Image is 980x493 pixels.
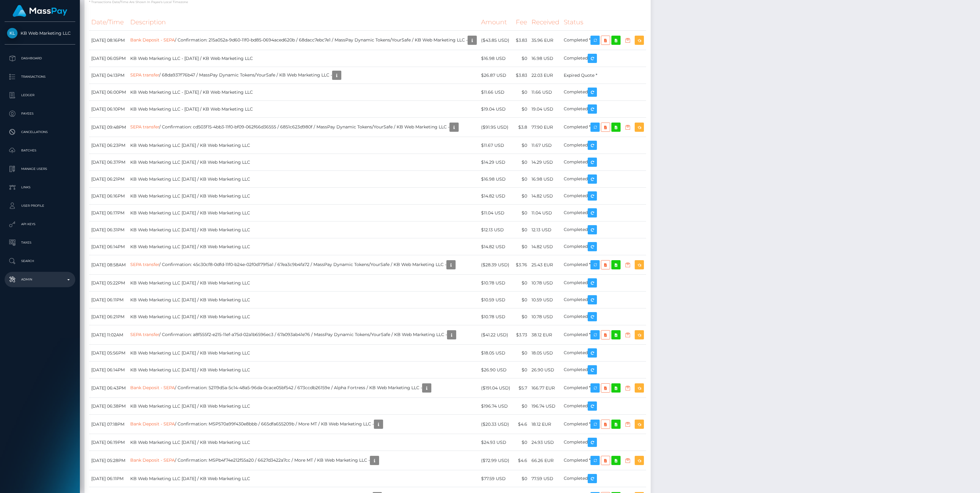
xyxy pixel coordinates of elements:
td: Completed [562,345,646,362]
p: Transactions [7,72,73,81]
span: KB Web Marketing LLC [5,30,75,36]
td: $14.82 USD [479,188,514,205]
td: [DATE] 06:11PM [89,291,128,308]
a: SEPA transfer [130,262,159,267]
td: $0 [514,470,529,487]
td: $10.78 USD [479,308,514,325]
td: 77.59 USD [529,470,562,487]
td: KB Web Marketing LLC [DATE] / KB Web Marketing LLC [128,362,479,378]
a: SEPA transfer [130,124,159,130]
td: [DATE] 06:19PM [89,434,128,451]
td: Completed [562,205,646,221]
td: [DATE] 06:05PM [89,50,128,67]
td: Completed * [562,451,646,470]
td: [DATE] 11:02AM [89,325,128,345]
td: KB Web Marketing LLC - [DATE] / KB Web Marketing LLC [128,50,479,67]
img: MassPay Logo [13,5,67,17]
a: Bank Deposit - SEPA [130,457,175,463]
td: Completed * [562,325,646,345]
th: Date/Time [89,14,128,31]
td: Completed [562,137,646,154]
td: $0 [514,275,529,291]
td: KB Web Marketing LLC [DATE] / KB Web Marketing LLC [128,291,479,308]
td: 11.04 USD [529,205,562,221]
td: 10.59 USD [529,291,562,308]
td: 25.43 EUR [529,255,562,275]
p: Payees [7,109,73,118]
td: [DATE] 06:00PM [89,84,128,101]
td: $19.04 USD [479,101,514,118]
th: Amount [479,14,514,31]
a: Manage Users [5,161,75,177]
td: 38.12 EUR [529,325,562,345]
td: [DATE] 06:31PM [89,221,128,238]
td: $77.59 USD [479,470,514,487]
td: $0 [514,188,529,205]
td: 66.26 EUR [529,451,562,470]
td: KB Web Marketing LLC - [DATE] / KB Web Marketing LLC [128,101,479,118]
p: Dashboard [7,54,73,63]
td: 19.04 USD [529,101,562,118]
td: $16.98 USD [479,171,514,188]
td: $11.04 USD [479,205,514,221]
td: [DATE] 09:48PM [89,118,128,137]
p: API Keys [7,220,73,229]
td: 11.66 USD [529,84,562,101]
p: Links [7,183,73,192]
td: $12.13 USD [479,221,514,238]
td: ($72.99 USD) [479,451,514,470]
td: [DATE] 06:11PM [89,470,128,487]
a: Bank Deposit - SEPA [130,421,175,427]
img: KB Web Marketing LLC [7,28,18,38]
td: 166.77 EUR [529,378,562,398]
th: Fee [514,14,529,31]
a: Cancellations [5,124,75,140]
td: [DATE] 07:18PM [89,415,128,434]
td: ($43.85 USD) [479,31,514,50]
td: Completed [562,154,646,171]
td: [DATE] 06:38PM [89,398,128,415]
td: [DATE] 05:22PM [89,275,128,291]
td: $3.83 [514,31,529,50]
p: User Profile [7,201,73,210]
td: / Confirmation: 52119d5a-5c14-48a5-96da-0cace05bf542 / 673ccdb26159e / Alpha Fortress / KB Web Ma... [128,378,479,398]
a: Links [5,180,75,195]
td: 10.78 USD [529,275,562,291]
td: $3.83 [514,67,529,84]
td: Completed [562,171,646,188]
td: / Confirmation: 215a052a-9d60-11f0-bd85-0694aced620b / 68dacc7ebc7e1 / MassPay Dynamic Tokens/You... [128,31,479,50]
td: $0 [514,291,529,308]
td: [DATE] 08:16PM [89,31,128,50]
p: Admin [7,275,73,284]
td: 77.90 EUR [529,118,562,137]
td: Completed [562,50,646,67]
td: $0 [514,171,529,188]
td: $196.74 USD [479,398,514,415]
p: Taxes [7,238,73,247]
td: KB Web Marketing LLC [DATE] / KB Web Marketing LLC [128,345,479,362]
td: $0 [514,205,529,221]
td: $14.82 USD [479,238,514,255]
td: KB Web Marketing LLC [DATE] / KB Web Marketing LLC [128,398,479,415]
td: KB Web Marketing LLC [DATE] / KB Web Marketing LLC [128,308,479,325]
p: Manage Users [7,164,73,174]
td: 24.93 USD [529,434,562,451]
td: [DATE] 06:43PM [89,378,128,398]
a: Taxes [5,235,75,250]
td: [DATE] 06:10PM [89,101,128,118]
td: KB Web Marketing LLC [DATE] / KB Web Marketing LLC [128,137,479,154]
a: Payees [5,106,75,121]
td: / Confirmation: MSPb4f74e212f55a20 / 6627d3422a7cc / More MT / KB Web Marketing LLC - [128,451,479,470]
td: KB Web Marketing LLC [DATE] / KB Web Marketing LLC [128,205,479,221]
td: $16.98 USD [479,50,514,67]
td: KB Web Marketing LLC [DATE] / KB Web Marketing LLC [128,470,479,487]
th: Description [128,14,479,31]
td: 11.67 USD [529,137,562,154]
td: 14.29 USD [529,154,562,171]
td: $0 [514,221,529,238]
td: [DATE] 06:37PM [89,154,128,171]
td: $3.73 [514,325,529,345]
a: Transactions [5,69,75,84]
td: / Confirmation: 45c30cf8-0dfd-11f0-b24e-02f0d179f5a1 / 67ea3c9b4fa72 / MassPay Dynamic Tokens/You... [128,255,479,275]
td: 22.03 EUR [529,67,562,84]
